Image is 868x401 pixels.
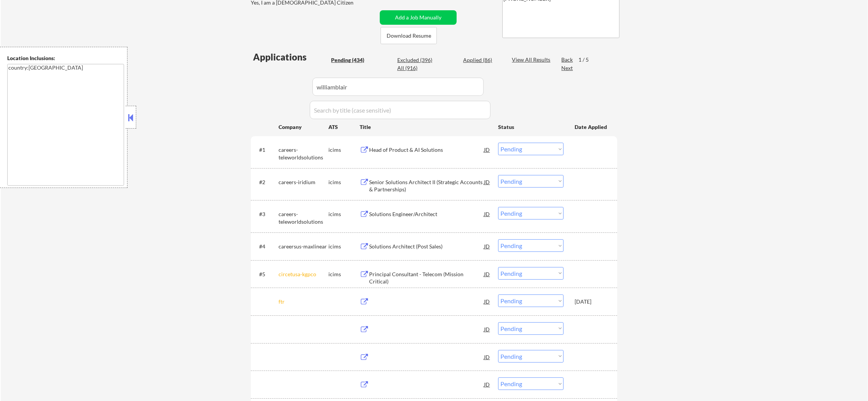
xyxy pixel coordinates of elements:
div: Solutions Engineer/Architect [369,210,484,218]
div: Location Inclusions: [7,54,124,62]
div: [DATE] [575,298,608,306]
div: Back [561,56,573,64]
div: ATS [328,123,360,131]
div: careers-iridium [279,178,328,186]
div: #1 [259,146,272,154]
div: ftr [279,298,328,306]
div: All (916) [397,64,435,72]
div: JD [483,377,491,391]
div: JD [483,322,491,336]
div: JD [483,350,491,364]
div: circetusa-kgpco [279,271,328,278]
div: Senior Solutions Architect II (Strategic Accounts & Partnerships) [369,178,484,193]
div: #3 [259,210,272,218]
div: Date Applied [575,123,608,131]
input: Search by company (case sensitive) [312,78,484,96]
div: Solutions Architect (Post Sales) [369,243,484,250]
div: careers-teleworldsolutions [279,210,328,225]
div: icims [328,210,360,218]
button: Add a Job Manually [380,10,457,25]
div: JD [483,294,491,308]
div: Pending (434) [331,56,369,64]
div: icims [328,146,360,154]
div: Next [561,64,573,72]
div: Status [498,120,564,134]
div: Title [360,123,491,131]
button: Download Resume [381,27,437,44]
div: View All Results [512,56,553,64]
div: careersus-maxlinear [279,243,328,250]
input: Search by title (case sensitive) [310,101,491,119]
div: careers-teleworldsolutions [279,146,328,161]
div: icims [328,243,360,250]
div: #2 [259,178,272,186]
div: 1 / 5 [578,56,596,64]
div: JD [483,267,491,281]
div: Principal Consultant - Telecom (Mission Critical) [369,271,484,285]
div: Company [279,123,328,131]
div: icims [328,271,360,278]
div: Applied (86) [463,56,501,64]
div: Head of Product & AI Solutions [369,146,484,154]
div: #5 [259,271,272,278]
div: JD [483,239,491,253]
div: icims [328,178,360,186]
div: Applications [253,53,328,62]
div: JD [483,175,491,189]
div: JD [483,143,491,156]
div: #4 [259,243,272,250]
div: JD [483,207,491,221]
div: Excluded (396) [397,56,435,64]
